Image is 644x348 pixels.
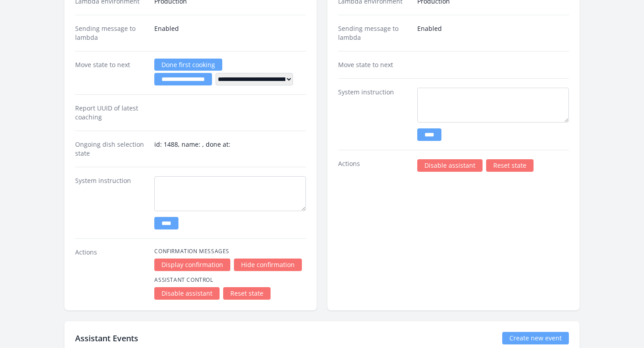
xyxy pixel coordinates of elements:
[75,332,138,344] h2: Assistant Events
[338,88,410,141] dt: System instruction
[75,24,147,42] dt: Sending message to lambda
[75,248,147,300] dt: Actions
[154,287,220,300] a: Disable assistant
[154,140,306,158] dd: id: 1488, name: , done at:
[154,24,306,42] dd: Enabled
[417,24,569,42] dd: Enabled
[154,276,306,284] h4: Assistant Control
[154,59,222,71] a: Done first cooking
[154,259,230,271] a: Display confirmation
[338,24,410,42] dt: Sending message to lambda
[75,176,147,229] dt: System instruction
[486,159,534,172] a: Reset state
[223,287,271,300] a: Reset state
[234,259,302,271] a: Hide confirmation
[154,248,306,255] h4: Confirmation Messages
[338,60,410,69] dt: Move state to next
[417,159,483,172] a: Disable assistant
[338,159,410,172] dt: Actions
[75,140,147,158] dt: Ongoing dish selection state
[502,332,569,344] a: Create new event
[75,104,147,122] dt: Report UUID of latest coaching
[75,60,147,85] dt: Move state to next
